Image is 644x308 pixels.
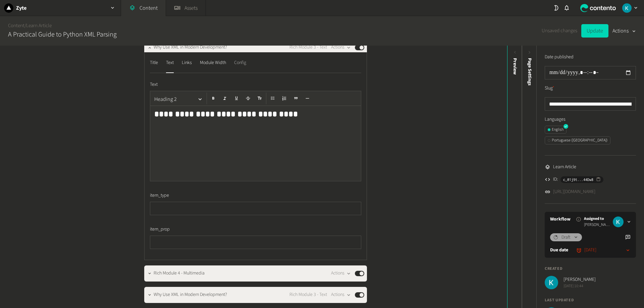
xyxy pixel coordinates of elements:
[553,164,576,171] span: Learn Article
[152,93,205,106] button: Heading 2
[542,27,577,35] span: Unsaved changes
[584,216,610,222] span: Assigned to
[553,176,558,183] span: ID:
[512,58,519,75] div: Preview
[553,188,595,195] a: [URL][DOMAIN_NAME]
[8,29,117,40] h2: A Practical Guide to Python XML Parsing
[4,3,13,13] img: Zyte
[545,54,574,61] label: Date published
[550,247,568,254] label: Due date
[561,234,571,241] span: Draft
[234,58,246,68] div: Config
[584,222,610,228] span: [PERSON_NAME]
[563,177,593,183] span: c_01j9t...44Dw8
[545,126,567,134] button: English
[331,269,351,278] button: Actions
[331,291,351,299] button: Actions
[166,58,174,68] div: Text
[560,176,603,183] button: c_01j9t...44Dw8
[545,276,558,289] img: Karlo Jedud
[548,137,607,143] div: Portuguese ([GEOGRAPHIC_DATA])
[331,44,351,52] button: Actions
[545,116,636,123] label: Languages
[545,266,636,272] h4: Created
[154,44,227,51] span: Why Use XML in Modern Development?
[545,136,610,144] button: Portuguese ([GEOGRAPHIC_DATA])
[548,127,563,133] div: English
[545,85,554,92] label: Slug
[526,58,533,85] span: Page Settings
[150,81,158,88] span: Text
[563,283,596,289] span: [DATE] 10:44
[550,216,571,223] a: Workflow
[612,24,636,38] button: Actions
[24,22,26,29] span: /
[150,58,158,68] div: Title
[8,22,24,29] a: Content
[154,270,205,277] span: Rich Module 4 - Multimedia
[289,291,327,298] span: Rich Module 3 - Text
[289,44,327,51] span: Rich Module 3 - Text
[622,3,632,13] img: Karlo Jedud
[26,22,52,29] a: Learn Article
[563,276,596,283] span: [PERSON_NAME]
[150,192,169,199] span: item_type
[200,58,226,68] div: Module Width
[584,247,596,254] time: [DATE]
[150,226,170,233] span: item_prop
[613,217,624,227] img: Karlo Jedud
[545,297,636,303] h4: Last updated
[581,24,608,38] button: Update
[182,58,192,68] div: Links
[16,4,26,12] h2: Zyte
[154,291,227,298] span: Why Use XML in Modern Development?
[550,233,582,241] button: Draft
